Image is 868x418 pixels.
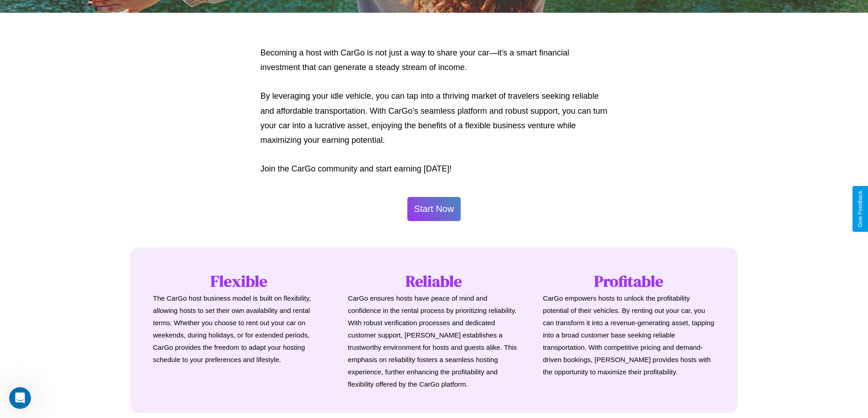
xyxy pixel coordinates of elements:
p: Join the CarGo community and start earning [DATE]! [261,161,608,176]
p: Becoming a host with CarGo is not just a way to share your car—it's a smart financial investment ... [261,45,608,75]
button: Start Now [407,197,461,221]
iframe: Intercom live chat [9,387,31,409]
p: CarGo empowers hosts to unlock the profitability potential of their vehicles. By renting out your... [543,292,715,378]
p: By leveraging your idle vehicle, you can tap into a thriving market of travelers seeking reliable... [261,89,608,148]
div: Give Feedback [857,191,863,227]
p: The CarGo host business model is built on flexibility, allowing hosts to set their own availabili... [153,292,325,366]
p: CarGo ensures hosts have peace of mind and confidence in the rental process by prioritizing relia... [348,292,520,390]
h1: Flexible [153,270,325,292]
h1: Reliable [348,270,520,292]
h1: Profitable [543,270,715,292]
